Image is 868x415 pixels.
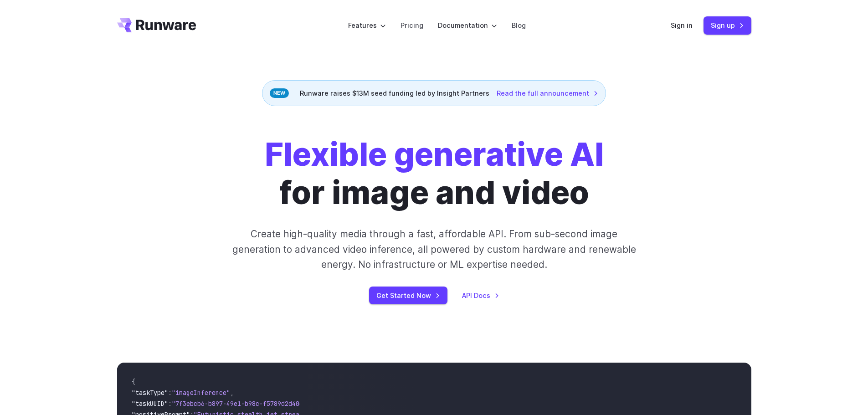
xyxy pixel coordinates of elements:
a: Blog [512,20,526,31]
a: Sign up [704,16,751,34]
label: Features [348,20,386,31]
a: Sign in [671,20,693,31]
span: "imageInference" [172,389,230,397]
span: "taskType" [132,389,168,397]
span: "taskUUID" [132,400,168,408]
p: Create high-quality media through a fast, affordable API. From sub-second image generation to adv... [231,226,637,272]
a: Read the full announcement [497,88,598,98]
span: : [168,389,172,397]
span: , [230,389,234,397]
a: API Docs [462,290,499,301]
label: Documentation [438,20,497,31]
strong: Flexible generative AI [265,135,604,174]
a: Go to / [117,18,196,32]
span: { [132,378,135,386]
h1: for image and video [265,135,604,212]
span: : [168,400,172,408]
a: Get Started Now [369,287,447,304]
span: "7f3ebcb6-b897-49e1-b98c-f5789d2d40d7" [172,400,310,408]
a: Pricing [401,20,423,31]
div: Runware raises $13M seed funding led by Insight Partners [262,80,606,106]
